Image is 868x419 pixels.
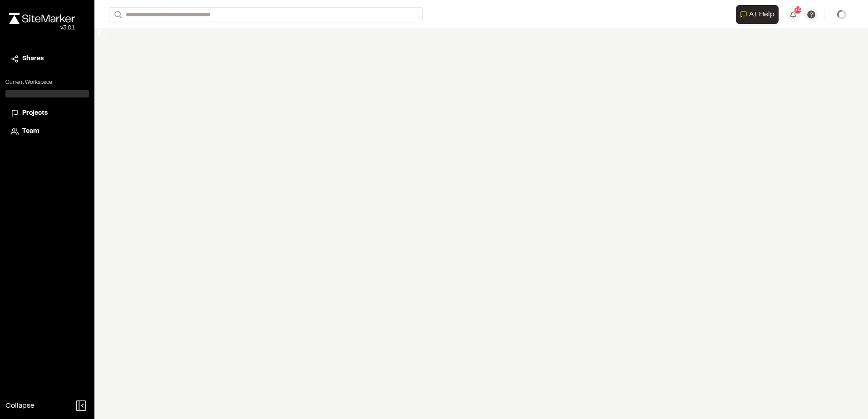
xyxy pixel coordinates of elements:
[22,108,48,118] span: Projects
[736,5,779,24] button: Open AI Assistant
[11,108,84,118] a: Projects
[786,7,800,22] button: 54
[11,127,84,136] a: Team
[794,6,801,14] span: 54
[749,9,774,20] span: AI Help
[5,400,35,411] span: Collapse
[11,54,84,64] a: Shares
[109,7,125,22] button: Search
[736,5,782,24] div: Open AI Assistant
[5,78,89,87] p: Current Workspace
[22,127,39,136] span: Team
[9,24,75,32] div: Oh geez...please don't...
[9,13,75,24] img: rebrand.png
[22,54,44,64] span: Shares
